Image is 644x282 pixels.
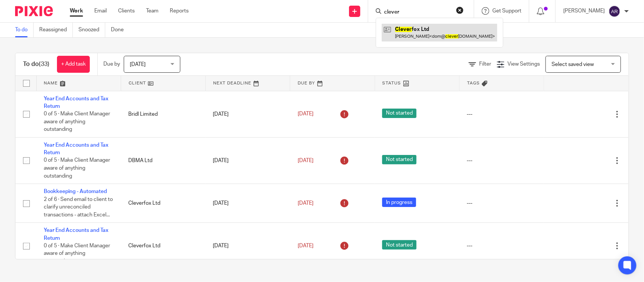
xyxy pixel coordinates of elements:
td: DBMA Ltd [121,137,205,184]
td: Cleverfox Ltd [121,223,205,269]
a: + Add task [57,56,90,73]
span: 0 of 5 · Make Client Manager aware of anything outstanding [44,158,110,179]
td: [DATE] [206,91,290,137]
img: svg%3E [609,5,621,17]
input: Search [383,9,451,16]
a: Work [70,7,83,15]
a: Team [146,7,158,15]
a: To do [15,23,34,37]
td: Cleverfox Ltd [121,184,205,223]
div: --- [467,242,536,250]
span: 0 of 5 · Make Client Manager aware of anything outstanding [44,111,110,132]
span: Get Support [492,8,521,14]
a: Year End Accounts and Tax Return [44,96,108,109]
span: Not started [382,109,417,118]
h1: To do [23,60,49,68]
td: Bridl Limited [121,91,205,137]
a: Done [111,23,129,37]
span: Filter [479,61,491,67]
button: Clear [456,6,464,14]
span: Not started [382,240,417,250]
a: Bookkeeping - Automated [44,189,107,194]
a: Email [94,7,107,15]
span: Not started [382,155,417,164]
span: [DATE] [130,62,146,67]
span: [DATE] [298,158,314,163]
a: Reports [170,7,189,15]
span: View Settings [507,61,540,67]
a: Reassigned [39,23,73,37]
span: [DATE] [298,111,314,116]
span: 2 of 6 · Send email to client to clarify unreconciled transactions - attach Excel... [44,197,113,218]
div: --- [467,199,536,207]
span: In progress [382,198,416,207]
div: --- [467,110,536,118]
span: [DATE] [298,243,314,248]
a: Snoozed [78,23,105,37]
span: [DATE] [298,201,314,206]
img: Pixie [15,6,53,16]
span: (33) [39,61,49,67]
span: Select saved view [552,62,594,67]
div: --- [467,157,536,164]
td: [DATE] [206,137,290,184]
a: Year End Accounts and Tax Return [44,228,108,241]
td: [DATE] [206,184,290,223]
a: Year End Accounts and Tax Return [44,143,108,155]
a: Clients [118,7,135,15]
p: [PERSON_NAME] [563,7,605,15]
p: Due by [103,60,120,68]
span: 0 of 5 · Make Client Manager aware of anything outstanding [44,243,110,264]
span: Tags [467,81,480,85]
td: [DATE] [206,223,290,269]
